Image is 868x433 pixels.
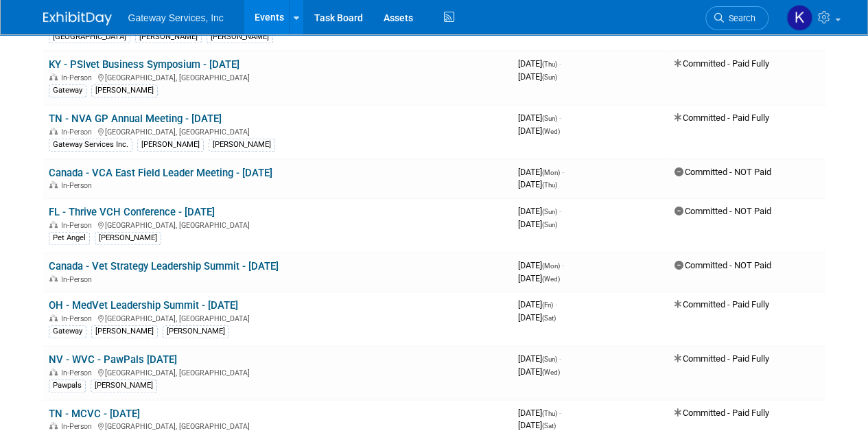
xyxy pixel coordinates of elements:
div: Gateway [49,84,86,97]
span: (Thu) [542,181,557,189]
div: [GEOGRAPHIC_DATA], [GEOGRAPHIC_DATA] [49,126,507,137]
span: - [562,167,564,177]
span: In-Person [61,221,96,230]
span: - [562,260,564,270]
span: - [559,353,561,364]
div: [PERSON_NAME] [163,325,229,338]
div: [PERSON_NAME] [209,139,275,151]
span: (Thu) [542,60,557,68]
img: Keith Ducharme [786,5,812,31]
span: Committed - NOT Paid [675,167,771,177]
span: In-Person [61,128,96,137]
span: Gateway Services, Inc [128,12,224,23]
a: Canada - VCA East Field Leader Meeting - [DATE] [49,167,272,179]
img: In-Person Event [49,73,58,80]
span: - [559,113,561,123]
div: [PERSON_NAME] [207,31,273,43]
span: (Sun) [542,208,557,215]
span: [DATE] [518,408,561,418]
div: [GEOGRAPHIC_DATA], [GEOGRAPHIC_DATA] [49,366,507,377]
span: - [559,58,561,69]
span: - [555,299,557,309]
span: In-Person [61,73,96,82]
span: [DATE] [518,113,561,123]
span: In-Person [61,314,96,323]
a: TN - MCVC - [DATE] [49,408,140,420]
span: Committed - Paid Fully [675,408,769,418]
img: In-Person Event [49,181,58,188]
span: (Sat) [542,422,556,430]
span: (Sat) [542,314,556,322]
span: (Sun) [542,73,557,81]
span: (Sun) [542,115,557,122]
span: (Wed) [542,368,560,376]
div: [PERSON_NAME] [95,232,161,244]
img: In-Person Event [49,275,58,282]
span: Committed - NOT Paid [675,260,771,270]
a: FL - Thrive VCH Conference - [DATE] [49,206,215,218]
span: Committed - Paid Fully [675,58,769,69]
img: In-Person Event [49,128,58,134]
span: [DATE] [518,58,561,69]
span: [DATE] [518,366,560,377]
div: [GEOGRAPHIC_DATA] [49,31,130,43]
div: Pet Angel [49,232,90,244]
div: [GEOGRAPHIC_DATA], [GEOGRAPHIC_DATA] [49,219,507,230]
span: [DATE] [518,126,560,136]
a: KY - PSIvet Business Symposium - [DATE] [49,58,239,71]
span: - [559,408,561,418]
span: Committed - Paid Fully [675,299,769,309]
img: In-Person Event [49,314,58,321]
span: [DATE] [518,273,560,283]
span: (Mon) [542,262,560,270]
span: [DATE] [518,299,557,309]
span: - [559,206,561,216]
img: In-Person Event [49,368,58,375]
span: [DATE] [518,167,564,177]
span: In-Person [61,181,96,190]
div: [PERSON_NAME] [91,84,158,97]
div: Gateway Services Inc. [49,139,132,151]
a: Canada - Vet Strategy Leadership Summit - [DATE] [49,260,279,272]
span: In-Person [61,368,96,377]
span: Search [724,13,755,23]
div: [PERSON_NAME] [91,325,158,338]
a: OH - MedVet Leadership Summit - [DATE] [49,299,238,312]
span: In-Person [61,275,96,284]
span: [DATE] [518,353,561,364]
span: (Thu) [542,410,557,417]
span: Committed - NOT Paid [675,206,771,216]
span: Committed - Paid Fully [675,113,769,123]
div: Pawpals [49,379,86,392]
img: In-Person Event [49,221,58,228]
a: NV - WVC - PawPals [DATE] [49,353,177,366]
div: Gateway [49,325,86,338]
div: [GEOGRAPHIC_DATA], [GEOGRAPHIC_DATA] [49,420,507,431]
span: [DATE] [518,219,557,229]
span: (Sun) [542,355,557,363]
span: (Wed) [542,275,560,283]
a: Search [705,6,769,30]
span: [DATE] [518,420,556,430]
span: (Wed) [542,128,560,135]
span: Committed - Paid Fully [675,353,769,364]
span: (Fri) [542,301,553,309]
div: [PERSON_NAME] [137,139,204,151]
a: TN - NVA GP Annual Meeting - [DATE] [49,113,222,125]
img: ExhibitDay [43,12,112,25]
span: (Sun) [542,221,557,229]
div: [GEOGRAPHIC_DATA], [GEOGRAPHIC_DATA] [49,71,507,82]
span: [DATE] [518,260,564,270]
span: [DATE] [518,312,556,323]
span: [DATE] [518,206,561,216]
div: [PERSON_NAME] [135,31,202,43]
span: (Mon) [542,169,560,176]
span: [DATE] [518,179,557,189]
div: [PERSON_NAME] [91,379,157,392]
span: In-Person [61,422,96,431]
img: In-Person Event [49,422,58,429]
span: [DATE] [518,71,557,82]
div: [GEOGRAPHIC_DATA], [GEOGRAPHIC_DATA] [49,312,507,323]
